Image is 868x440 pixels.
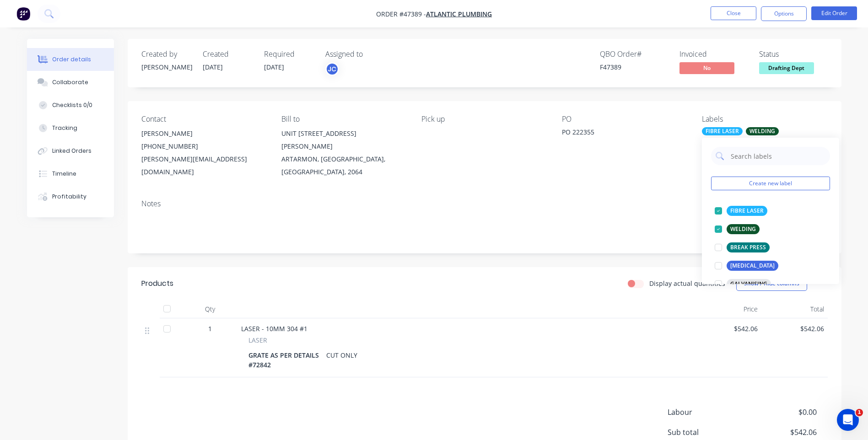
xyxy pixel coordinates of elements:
div: [PERSON_NAME][PHONE_NUMBER][PERSON_NAME][EMAIL_ADDRESS][DOMAIN_NAME] [141,127,267,178]
span: LASER - 10MM 304 #1 [241,324,307,333]
div: [PHONE_NUMBER] [141,140,267,153]
button: Collaborate [27,71,114,94]
button: BREAK PRESS [711,241,773,254]
div: Timeline [52,170,76,178]
button: Checklists 0/0 [27,94,114,117]
button: Edit Order [811,6,857,20]
button: WELDING [711,223,763,236]
div: FIBRE LASER [702,127,743,135]
span: Labour [668,407,749,418]
button: Create new label [711,177,830,190]
div: [MEDICAL_DATA] [727,261,778,271]
button: GALVANISING [711,278,775,290]
div: Bill to [281,115,407,123]
div: Order details [52,55,91,64]
span: LASER [248,335,267,345]
a: ATLANTIC PLUMBING [426,10,492,18]
button: Timeline [27,162,114,185]
span: [DATE] [203,63,223,71]
div: Qty [183,300,237,318]
div: UNIT [STREET_ADDRESS][PERSON_NAME]ARTARMON, [GEOGRAPHIC_DATA], [GEOGRAPHIC_DATA], 2064 [281,127,407,178]
div: Notes [141,199,828,208]
button: [MEDICAL_DATA] [711,259,782,272]
span: Drafting Dept [759,62,814,74]
button: JC [325,62,339,76]
button: Close [711,6,756,20]
span: $0.00 [749,407,816,418]
div: CUT ONLY [323,349,361,362]
img: Factory [16,7,30,21]
div: Required [264,50,314,59]
div: Created by [141,50,192,59]
button: Profitability [27,185,114,208]
div: WELDING [746,127,779,135]
div: [PERSON_NAME] [141,127,267,140]
div: Checklists 0/0 [52,101,92,109]
div: [PERSON_NAME][EMAIL_ADDRESS][DOMAIN_NAME] [141,153,267,178]
button: Drafting Dept [759,62,814,76]
span: [DATE] [264,63,284,71]
iframe: Intercom live chat [837,409,859,431]
div: WELDING [727,224,760,234]
div: GALVANISING [727,279,771,289]
div: Assigned to [325,50,417,59]
div: Status [759,50,828,59]
button: Order details [27,48,114,71]
div: ARTARMON, [GEOGRAPHIC_DATA], [GEOGRAPHIC_DATA], 2064 [281,153,407,178]
div: F47389 [600,62,669,72]
span: 1 [208,324,212,333]
div: Contact [141,115,267,123]
div: FIBRE LASER [727,206,767,216]
div: Profitability [52,193,86,201]
div: Linked Orders [52,147,92,155]
div: Labels [702,115,827,123]
div: Created [203,50,253,59]
button: Options [761,6,807,21]
span: $542.06 [765,324,824,333]
div: GRATE AS PER DETAILS #72842 [248,349,323,371]
div: Products [141,278,173,289]
span: Sub total [668,427,749,438]
div: [PERSON_NAME] [141,62,192,72]
span: Order #47389 - [376,10,426,18]
div: Price [695,300,761,318]
span: 1 [856,409,863,416]
div: PO 222355 [562,127,676,140]
span: No [679,62,734,74]
div: QBO Order # [600,50,669,59]
div: Invoiced [679,50,748,59]
input: Search labels [730,147,825,165]
div: Collaborate [52,78,88,86]
div: Total [761,300,828,318]
label: Display actual quantities [649,279,725,288]
button: Tracking [27,117,114,140]
div: Pick up [421,115,547,123]
button: Linked Orders [27,140,114,162]
div: PO [562,115,687,123]
div: BREAK PRESS [727,242,770,252]
span: $542.06 [699,324,758,333]
button: FIBRE LASER [711,204,771,217]
div: UNIT [STREET_ADDRESS][PERSON_NAME] [281,127,407,153]
div: Tracking [52,124,77,132]
span: $542.06 [749,427,816,438]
